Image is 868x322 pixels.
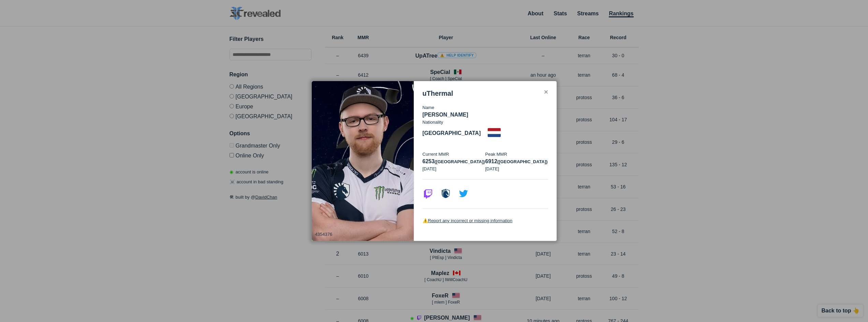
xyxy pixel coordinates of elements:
div: ✕ [544,90,548,95]
a: Visit Twitch profile [423,194,433,200]
p: [PERSON_NAME] [423,111,548,119]
img: icon-twitch.7daa0e80.svg [423,188,433,199]
p: ⚠️ [423,217,548,224]
p: Name [423,104,548,111]
p: [DATE] [485,166,548,172]
p: 6912 [485,157,548,166]
img: 20190212edd5773c0e0613d6faef4c6bdc855d50.jpg [312,81,414,241]
p: Peak MMR [485,151,548,158]
a: Visit Liquidpedia profile [440,194,451,200]
span: ([GEOGRAPHIC_DATA]) [435,159,485,164]
a: Report any incorrect or missing information [428,218,513,223]
p: 6253 [423,157,485,166]
p: Nationality [423,119,443,126]
img: icon-liquidpedia.02c3dfcd.svg [440,188,451,199]
p: Current MMR [423,151,485,158]
p: 4354376 [315,231,333,238]
img: icon-twitter.b0e6f5a1.svg [458,188,469,199]
p: [GEOGRAPHIC_DATA] [423,129,481,137]
h3: uThermal [423,90,453,97]
a: Visit Twitter profile [458,194,469,200]
span: ([GEOGRAPHIC_DATA]) [497,159,548,164]
span: [DATE] [423,166,437,171]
